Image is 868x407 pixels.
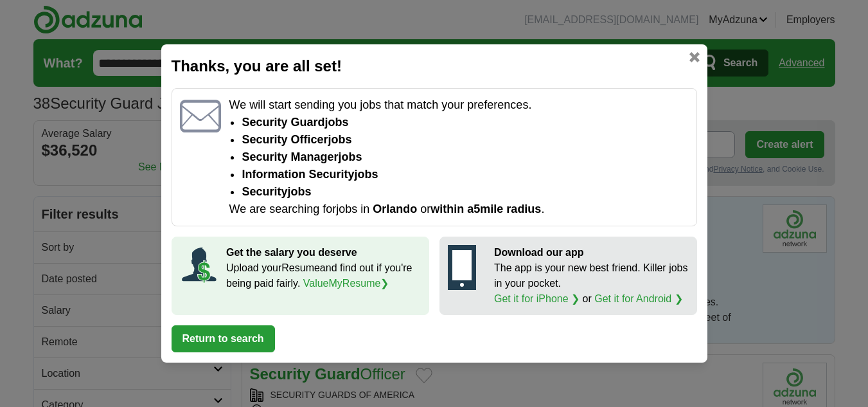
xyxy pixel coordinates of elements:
a: Get it for iPhone ❯ [494,293,580,304]
li: security officer jobs [242,131,688,149]
span: Orlando [373,203,417,215]
button: Return to search [172,325,275,352]
span: within a 5 mile radius [430,203,541,215]
li: information security jobs [242,166,688,183]
li: Security Guard jobs [242,114,688,131]
h2: Thanks, you are all set! [172,55,697,78]
a: Get it for Android ❯ [594,293,683,304]
li: security jobs [242,183,688,201]
p: The app is your new best friend. Killer jobs in your pocket. or [494,260,689,307]
p: We will start sending you jobs that match your preferences. [229,96,688,114]
p: Download our app [494,245,689,260]
p: Upload your Resume and find out if you're being paid fairly. [226,260,421,291]
p: We are searching for jobs in or . [229,201,688,218]
p: Get the salary you deserve [226,245,421,260]
a: ValueMyResume❯ [303,278,389,289]
li: security manager jobs [242,149,688,166]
